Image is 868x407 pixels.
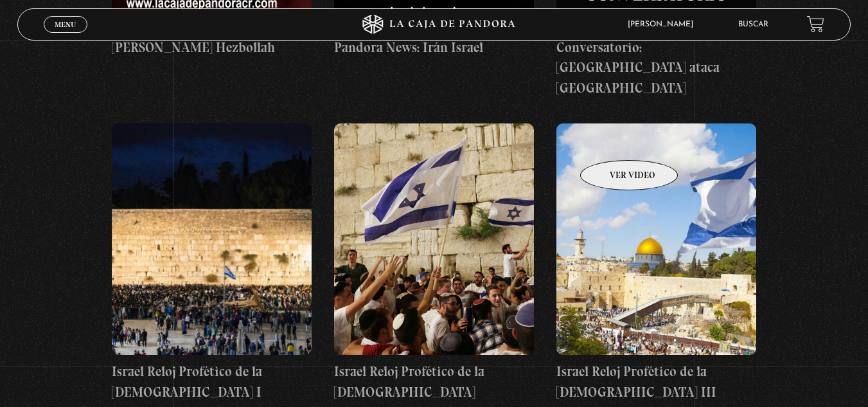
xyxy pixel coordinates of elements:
[556,37,756,98] h4: Conversatorio: [GEOGRAPHIC_DATA] ataca [GEOGRAPHIC_DATA]
[556,123,756,402] a: Israel Reloj Profético de la [DEMOGRAPHIC_DATA] III
[112,37,312,58] h4: [PERSON_NAME] Hezbollah
[112,361,312,402] h4: Israel Reloj Profético de la [DEMOGRAPHIC_DATA] I
[334,361,534,402] h4: Israel Reloj Profético de la [DEMOGRAPHIC_DATA]
[334,123,534,402] a: Israel Reloj Profético de la [DEMOGRAPHIC_DATA]
[621,21,706,28] span: [PERSON_NAME]
[807,15,824,33] a: View your shopping cart
[334,37,534,58] h4: Pandora News: Irán Israel
[738,21,768,28] a: Buscar
[556,361,756,402] h4: Israel Reloj Profético de la [DEMOGRAPHIC_DATA] III
[55,21,76,28] span: Menu
[112,123,312,402] a: Israel Reloj Profético de la [DEMOGRAPHIC_DATA] I
[50,31,80,40] span: Cerrar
